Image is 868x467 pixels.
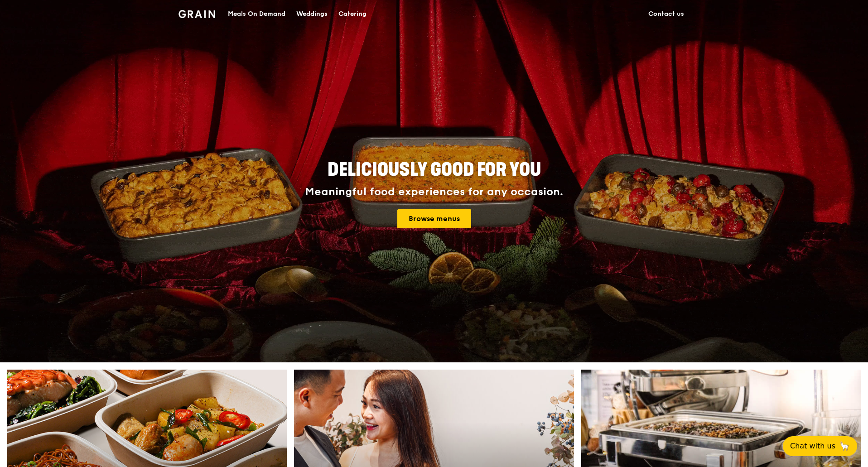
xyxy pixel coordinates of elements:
a: Contact us [643,0,690,28]
div: Weddings [296,0,328,28]
a: Browse menus [397,209,471,228]
a: Weddings [291,0,333,28]
a: Catering [333,0,372,28]
span: Chat with us [790,441,835,452]
div: Catering [338,0,366,28]
img: Grain [178,10,215,18]
span: 🦙 [839,441,850,452]
span: Deliciously good for you [328,159,541,181]
div: Meaningful food experiences for any occasion. [271,186,597,198]
button: Chat with us🦙 [783,436,857,456]
div: Meals On Demand [228,0,285,28]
